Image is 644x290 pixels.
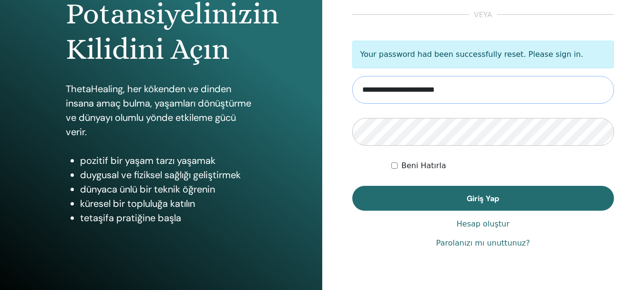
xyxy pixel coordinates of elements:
li: dünyaca ünlü bir teknik öğrenin [80,182,256,196]
p: ThetaHealing, her kökenden ve dinden insana amaç bulma, yaşamları dönüştürme ve dünyayı olumlu yö... [66,82,256,139]
li: küresel bir topluluğa katılın [80,196,256,211]
button: Giriş Yap [352,186,614,211]
a: Hesap oluştur [457,218,510,230]
p: Your password had been successfully reset. Please sign in. [352,41,614,68]
a: Parolanızı mı unuttunuz? [436,237,530,249]
li: duygusal ve fiziksel sağlığı geliştirmek [80,168,256,182]
div: Keep me authenticated indefinitely or until I manually logout [391,160,614,172]
li: tetaşifa pratiğine başla [80,211,256,225]
span: Giriş Yap [467,193,499,204]
span: veya [469,9,497,21]
li: pozitif bir yaşam tarzı yaşamak [80,153,256,168]
label: Beni Hatırla [401,160,446,172]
